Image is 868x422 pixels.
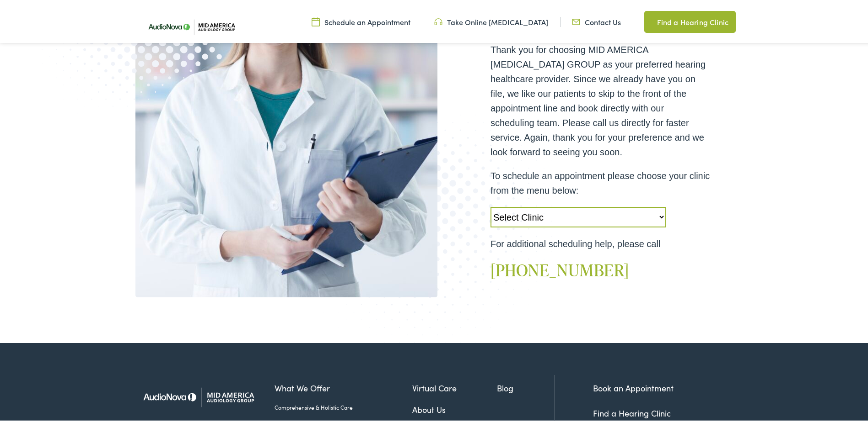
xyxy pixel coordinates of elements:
a: What We Offer [275,380,412,392]
a: [PHONE_NUMBER] [491,257,629,280]
p: For additional scheduling help, please call [491,235,710,249]
a: Virtual Care [412,380,497,392]
a: Find a Hearing Clinic [593,406,671,417]
img: Bottom portion of a graphic image with a halftone pattern, adding to the site's aesthetic appeal. [317,111,558,360]
a: Schedule an Appointment [312,15,410,25]
a: Book an Appointment [593,380,674,392]
a: About Us [412,401,497,414]
img: utility icon [434,15,442,25]
img: utility icon [572,15,580,25]
a: Contact Us [572,15,621,25]
a: Comprehensive & Holistic Care [275,401,412,410]
a: Take Online [MEDICAL_DATA] [434,15,548,25]
p: Thank you for choosing MID AMERICA [MEDICAL_DATA] GROUP as your preferred hearing healthcare prov... [491,41,710,158]
a: Find a Hearing Clinic [644,9,736,31]
a: Blog [497,380,554,392]
img: utility icon [312,15,320,25]
img: utility icon [644,15,652,26]
p: To schedule an appointment please choose your clinic from the menu below: [491,167,710,196]
img: Mid America Audiology Group [135,373,261,417]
